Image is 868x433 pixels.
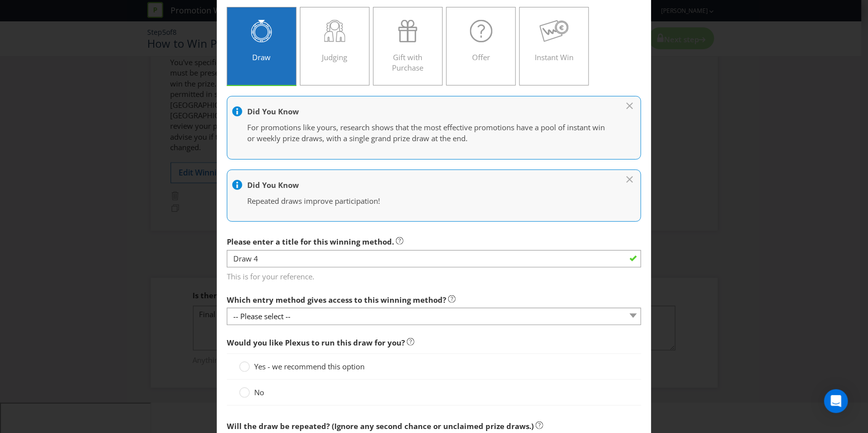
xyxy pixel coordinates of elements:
span: Which entry method gives access to this winning method? [227,295,446,305]
span: Would you like Plexus to run this draw for you? [227,338,405,347]
p: Repeated draws improve participation! [247,196,611,206]
div: Open Intercom Messenger [824,389,848,413]
span: Instant Win [535,52,574,62]
span: No [254,387,264,397]
span: Judging [322,52,348,62]
span: Offer [472,52,490,62]
span: Draw [253,52,271,62]
span: This is for your reference. [227,268,641,282]
span: Gift with Purchase [392,52,424,73]
span: Will the draw be repeated? (Ignore any second chance or unclaimed prize draws.) [227,421,534,431]
p: For promotions like yours, research shows that the most effective promotions have a pool of insta... [247,122,611,144]
span: Yes - we recommend this option [254,361,365,371]
span: Please enter a title for this winning method. [227,237,394,247]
